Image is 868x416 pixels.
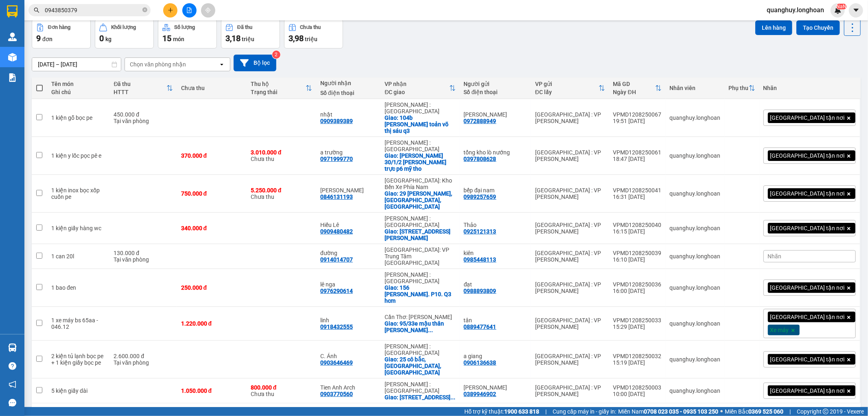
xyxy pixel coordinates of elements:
[320,359,353,366] div: 0903646469
[670,152,721,159] div: quanghuy.longhoan
[320,156,353,162] div: 0971999770
[770,313,845,321] span: [GEOGRAPHIC_DATA] tận nơi
[320,228,353,235] div: 0909480482
[8,33,17,41] img: warehouse-icon
[284,19,343,48] button: Chưa thu3,98 triệu
[464,228,496,235] div: 0925121313
[181,152,243,159] div: 370.000 đ
[289,33,304,43] span: 3,98
[114,111,173,118] div: 450.000 đ
[823,409,829,414] span: copyright
[385,320,456,333] div: Giao: 95/33e mậu thân xuân khánh ninh kiều cần thơ
[770,284,845,291] span: [GEOGRAPHIC_DATA] tận nơi
[247,77,316,99] th: Toggle SortBy
[464,89,527,95] div: Số điện thoại
[114,256,173,263] div: Tại văn phòng
[770,114,845,121] span: [GEOGRAPHIC_DATA] tận nơi
[464,288,496,294] div: 0988893809
[251,149,312,156] div: 3.010.000 đ
[24,23,181,29] strong: (Công Ty TNHH Chuyển Phát Nhanh Bảo An - MST: 0109597835)
[748,408,783,415] strong: 0369 525 060
[51,225,105,231] div: 1 kiện giấy hàng wc
[251,89,306,95] div: Trạng thái
[385,343,456,356] div: [PERSON_NAME] : [GEOGRAPHIC_DATA]
[464,359,496,366] div: 0906136638
[45,6,141,15] input: Tìm tên, số ĐT hoặc mã đơn
[670,356,721,363] div: quanghuy.longhoan
[464,324,496,330] div: 0889477641
[320,111,377,118] div: nhật
[142,7,147,14] span: close-circle
[225,33,241,43] span: 3,18
[114,250,173,256] div: 130.000 đ
[320,149,377,156] div: a trường
[670,284,721,291] div: quanghuy.longhoan
[168,7,173,13] span: plus
[670,387,721,394] div: quanghuy.longhoan
[644,408,718,415] strong: 0708 023 035 - 0935 103 250
[272,51,280,59] sup: 2
[618,407,718,416] span: Miền Nam
[613,391,662,397] div: 10:00 [DATE]
[670,320,721,327] div: quanghuy.longhoan
[51,81,105,87] div: Tên món
[201,3,215,18] button: aim
[385,284,456,304] div: Giao: 156 nguyễn phúc nguyên. P10. Q3 hcm
[162,33,171,43] span: 15
[158,19,217,48] button: Số lượng15món
[8,53,17,62] img: warehouse-icon
[535,353,605,366] div: [GEOGRAPHIC_DATA] : VP [PERSON_NAME]
[242,36,254,42] span: triệu
[613,317,662,324] div: VPMD1208250033
[613,359,662,366] div: 15:19 [DATE]
[381,77,460,99] th: Toggle SortBy
[613,194,662,200] div: 16:31 [DATE]
[853,7,860,14] span: caret-down
[385,271,456,284] div: [PERSON_NAME] : [GEOGRAPHIC_DATA]
[613,250,662,256] div: VPMD1208250039
[320,324,353,330] div: 0918432555
[181,320,243,327] div: 1.220.000 đ
[613,81,655,87] div: Mã GD
[729,85,749,91] div: Phụ thu
[613,89,655,95] div: Ngày ĐH
[320,222,377,228] div: Hiếu Lê
[320,90,377,96] div: Số điện thoại
[181,284,243,291] div: 250.000 đ
[535,111,605,124] div: [GEOGRAPHIC_DATA] : VP [PERSON_NAME]
[130,60,186,68] div: Chọn văn phòng nhận
[385,81,449,87] div: VP nhận
[725,407,783,416] span: Miền Bắc
[770,190,845,197] span: [GEOGRAPHIC_DATA] tận nơi
[836,4,846,9] sup: NaN
[320,194,353,200] div: 0846131193
[464,187,527,194] div: bếp đại nam
[385,101,456,114] div: [PERSON_NAME] : [GEOGRAPHIC_DATA]
[613,281,662,288] div: VPMD1208250036
[720,410,723,413] span: ⚪️
[181,387,243,394] div: 1.050.000 đ
[320,80,377,86] div: Người nhận
[464,118,496,124] div: 0972888949
[142,7,147,12] span: close-circle
[114,89,166,95] div: HTTT
[613,156,662,162] div: 18:47 [DATE]
[504,408,539,415] strong: 1900 633 818
[451,394,456,401] span: ...
[9,399,16,407] span: message
[670,190,721,197] div: quanghuy.longhoan
[42,36,52,42] span: đơn
[9,362,16,370] span: question-circle
[385,152,456,172] div: Giao: sushi hiakari 30/1/2 phan lương trực p6 mỹ tho
[613,288,662,294] div: 16:00 [DATE]
[51,114,105,121] div: 1 kiện gỗ bọc pe
[51,317,105,330] div: 1 xe máy bs 65aa - 046.12
[7,5,17,18] img: logo-vxr
[464,256,496,263] div: 0985448113
[763,85,856,91] div: Nhãn
[251,187,312,194] div: 5.250.000 đ
[174,24,195,30] div: Số lượng
[613,353,662,359] div: VPMD1208250032
[725,77,759,99] th: Toggle SortBy
[105,36,112,42] span: kg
